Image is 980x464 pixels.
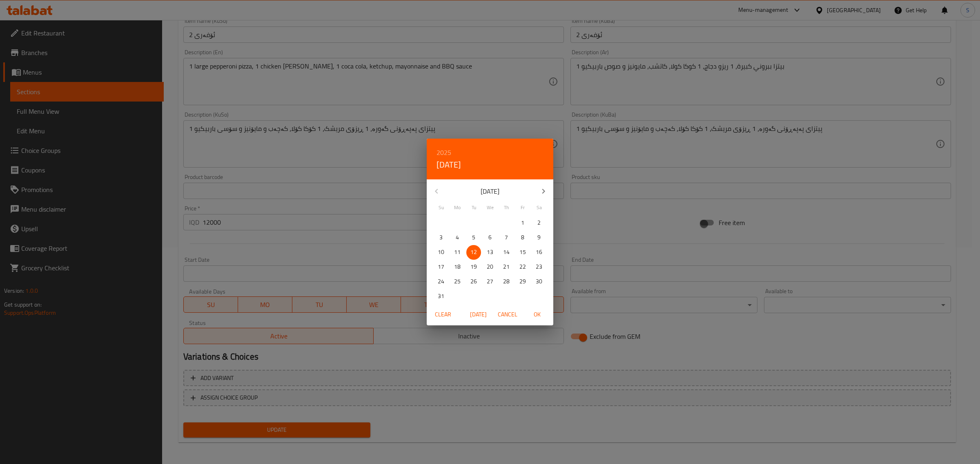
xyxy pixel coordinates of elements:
[519,276,526,287] p: 29
[503,276,510,287] p: 28
[532,204,546,211] span: Sa
[532,245,546,260] button: 16
[503,262,510,272] p: 21
[456,232,459,243] p: 4
[450,260,465,274] button: 18
[466,245,481,260] button: 12
[515,245,530,260] button: 15
[499,245,514,260] button: 14
[487,276,493,287] p: 27
[483,204,497,211] span: We
[515,204,530,211] span: Fr
[532,274,546,289] button: 30
[434,274,448,289] button: 24
[470,247,477,257] p: 12
[454,247,461,257] p: 11
[454,276,461,287] p: 25
[430,307,456,322] button: Clear
[521,218,524,228] p: 1
[488,232,492,243] p: 6
[537,218,541,228] p: 2
[446,186,534,196] p: [DATE]
[536,262,542,272] p: 23
[470,262,477,272] p: 19
[434,245,448,260] button: 10
[515,230,530,245] button: 8
[519,262,526,272] p: 22
[437,158,461,171] button: [DATE]
[499,204,514,211] span: Th
[434,230,448,245] button: 3
[468,309,488,320] span: [DATE]
[498,309,517,320] span: Cancel
[515,216,530,230] button: 1
[519,247,526,257] p: 15
[503,247,510,257] p: 14
[465,307,491,322] button: [DATE]
[450,274,465,289] button: 25
[437,147,451,158] button: 2025
[515,260,530,274] button: 22
[532,216,546,230] button: 2
[434,204,448,211] span: Su
[466,274,481,289] button: 26
[439,232,443,243] p: 3
[521,232,524,243] p: 8
[483,274,497,289] button: 27
[454,262,461,272] p: 18
[450,245,465,260] button: 11
[438,247,444,257] p: 10
[532,260,546,274] button: 23
[515,274,530,289] button: 29
[499,274,514,289] button: 28
[450,230,465,245] button: 4
[487,262,493,272] p: 20
[536,247,542,257] p: 16
[470,276,477,287] p: 26
[466,260,481,274] button: 19
[438,262,444,272] p: 17
[532,230,546,245] button: 9
[438,276,444,287] p: 24
[499,230,514,245] button: 7
[433,309,453,320] span: Clear
[472,232,475,243] p: 5
[434,289,448,304] button: 31
[494,307,521,322] button: Cancel
[483,245,497,260] button: 13
[537,232,541,243] p: 9
[466,230,481,245] button: 5
[487,247,493,257] p: 13
[466,204,481,211] span: Tu
[483,230,497,245] button: 6
[536,276,542,287] p: 30
[505,232,508,243] p: 7
[499,260,514,274] button: 21
[434,260,448,274] button: 17
[483,260,497,274] button: 20
[450,204,465,211] span: Mo
[524,307,550,322] button: OK
[438,291,444,301] p: 31
[527,309,547,320] span: OK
